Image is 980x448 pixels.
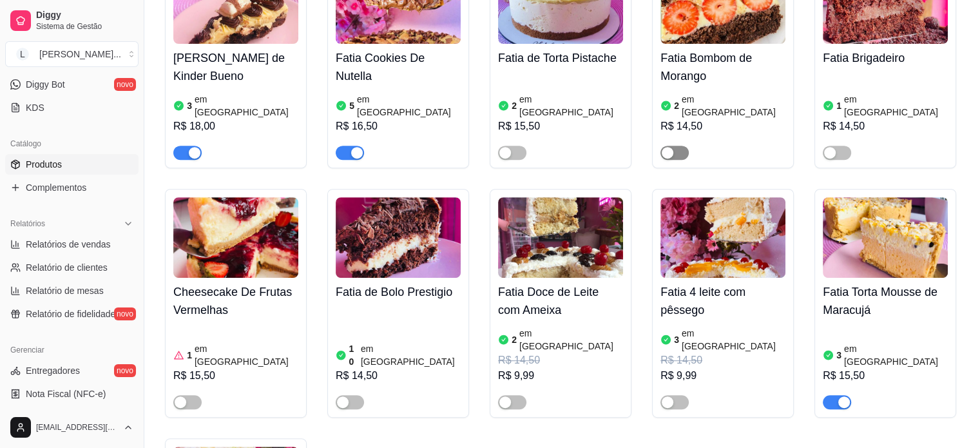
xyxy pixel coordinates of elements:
[10,219,45,229] span: Relatórios
[5,280,139,301] a: Relatório de mesas
[336,119,461,134] div: R$ 16,50
[5,234,139,255] a: Relatórios de vendas
[187,349,192,362] article: 1
[5,5,139,36] a: DiggySistema de Gestão
[36,422,118,433] span: [EMAIL_ADDRESS][DOMAIN_NAME]
[674,333,679,346] article: 3
[195,342,298,368] article: em [GEOGRAPHIC_DATA]
[36,21,133,32] span: Sistema de Gestão
[173,283,298,319] h4: Cheesecake De Frutas Vermelhas
[5,340,139,360] div: Gerenciar
[660,353,785,368] div: R$ 14,50
[336,49,461,85] h4: Fatia Cookies De Nutella
[5,154,139,175] a: Produtos
[39,48,121,61] div: [PERSON_NAME] ...
[336,368,461,384] div: R$ 14,50
[844,342,948,368] article: em [GEOGRAPHIC_DATA]
[349,342,358,368] article: 10
[519,93,623,119] article: em [GEOGRAPHIC_DATA]
[5,41,139,67] button: Select a team
[512,99,517,112] article: 2
[512,333,517,346] article: 2
[173,368,298,384] div: R$ 15,50
[357,93,461,119] article: em [GEOGRAPHIC_DATA]
[660,368,785,384] div: R$ 9,99
[26,158,62,171] span: Produtos
[660,119,785,134] div: R$ 14,50
[674,99,679,112] article: 2
[823,368,948,384] div: R$ 15,50
[498,353,623,368] div: R$ 14,50
[26,181,86,194] span: Complementos
[5,360,139,381] a: Entregadoresnovo
[26,261,108,274] span: Relatório de clientes
[5,304,139,324] a: Relatório de fidelidadenovo
[836,99,841,112] article: 1
[336,283,461,301] h4: Fatia de Bolo Prestigio
[836,349,841,362] article: 3
[173,119,298,134] div: R$ 18,00
[498,119,623,134] div: R$ 15,50
[823,197,948,278] img: product-image
[823,283,948,319] h4: Fatia Torta Mousse de Maracujá
[519,327,623,353] article: em [GEOGRAPHIC_DATA]
[36,10,133,21] span: Diggy
[26,307,115,320] span: Relatório de fidelidade
[498,49,623,67] h4: Fatia de Torta Pistache
[26,284,104,297] span: Relatório de mesas
[5,412,139,443] button: [EMAIL_ADDRESS][DOMAIN_NAME]
[5,74,139,95] a: Diggy Botnovo
[173,49,298,85] h4: [PERSON_NAME] de Kinder Bueno
[187,99,192,112] article: 3
[26,238,111,251] span: Relatórios de vendas
[26,387,106,400] span: Nota Fiscal (NFC-e)
[361,342,461,368] article: em [GEOGRAPHIC_DATA]
[5,257,139,278] a: Relatório de clientes
[5,384,139,404] a: Nota Fiscal (NFC-e)
[844,93,948,119] article: em [GEOGRAPHIC_DATA]
[26,78,65,91] span: Diggy Bot
[660,197,785,278] img: product-image
[349,99,354,112] article: 5
[5,97,139,118] a: KDS
[682,327,785,353] article: em [GEOGRAPHIC_DATA]
[336,197,461,278] img: product-image
[16,48,29,61] span: L
[823,119,948,134] div: R$ 14,50
[195,93,298,119] article: em [GEOGRAPHIC_DATA]
[660,49,785,85] h4: Fatia Bombom de Morango
[682,93,785,119] article: em [GEOGRAPHIC_DATA]
[498,368,623,384] div: R$ 9,99
[660,283,785,319] h4: Fatia 4 leite com pêssego
[498,197,623,278] img: product-image
[26,364,80,377] span: Entregadores
[173,197,298,278] img: product-image
[498,283,623,319] h4: Fatia Doce de Leite com Ameixa
[823,49,948,67] h4: Fatia Brigadeiro
[5,133,139,154] div: Catálogo
[26,101,44,114] span: KDS
[5,177,139,198] a: Complementos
